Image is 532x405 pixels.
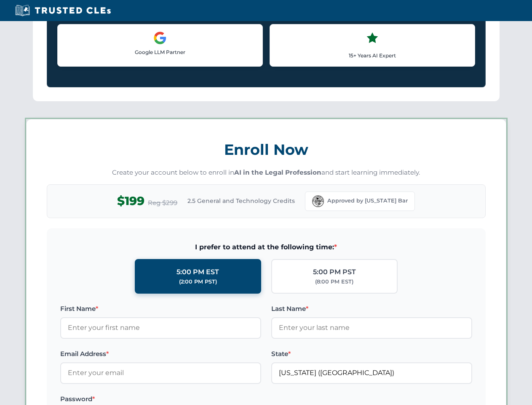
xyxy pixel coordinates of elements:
div: (8:00 PM EST) [315,278,353,286]
strong: AI in the Legal Profession [234,168,321,176]
label: Last Name [271,304,472,314]
span: I prefer to attend at the following time: [60,242,472,253]
img: Trusted CLEs [13,4,113,17]
img: Florida Bar [312,195,324,207]
p: 15+ Years AI Expert [277,51,468,59]
h3: Enroll Now [47,136,486,163]
div: 5:00 PM PST [313,267,356,278]
label: Email Address [60,349,261,359]
label: State [271,349,472,359]
span: Approved by [US_STATE] Bar [327,197,408,205]
p: Google LLM Partner [64,48,256,56]
span: Reg $299 [148,198,177,208]
div: (2:00 PM PST) [179,278,217,286]
input: Enter your first name [60,317,261,338]
input: Enter your last name [271,317,472,338]
span: $199 [117,192,144,211]
img: Google [153,31,167,45]
span: 2.5 General and Technology Credits [187,196,295,205]
label: Password [60,394,261,404]
div: 5:00 PM EST [176,267,219,278]
input: Enter your email [60,362,261,383]
label: First Name [60,304,261,314]
p: Create your account below to enroll in and start learning immediately. [47,168,486,178]
input: Florida (FL) [271,362,472,383]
